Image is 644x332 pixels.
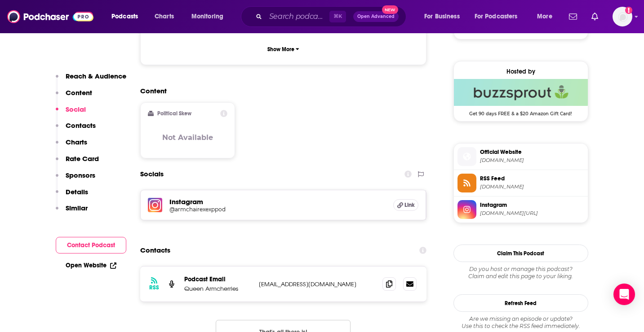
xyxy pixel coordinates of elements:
[453,266,588,280] div: Claim and edit this page to your liking.
[480,157,584,164] span: armchairexpertexperts.buzzsprout.com
[457,174,584,192] a: RSS Feed[DOMAIN_NAME]
[329,11,346,22] span: ⌘ K
[357,14,395,19] span: Open Advanced
[531,9,564,24] button: open menu
[480,175,584,183] span: RSS Feed
[588,9,602,24] a: Show notifications dropdown
[469,9,531,24] button: open menu
[148,198,162,212] img: iconImage
[453,245,588,262] button: Claim This Podcast
[191,10,223,23] span: Monitoring
[66,88,92,97] p: Content
[613,284,635,305] div: Open Intercom Messenger
[169,197,386,206] h5: Instagram
[353,11,399,22] button: Open AdvancedNew
[56,188,88,204] button: Details
[140,166,164,183] h2: Socials
[56,121,96,138] button: Contacts
[625,7,632,14] svg: Add a profile image
[453,294,588,312] button: Refresh Feed
[266,9,329,24] input: Search podcasts, credits, & more...
[537,10,552,23] span: More
[66,204,88,212] p: Similar
[565,9,581,24] a: Show notifications dropdown
[457,147,584,166] a: Official Website[DOMAIN_NAME]
[613,7,632,26] button: Show profile menu
[149,9,179,24] a: Charts
[56,88,92,105] button: Content
[66,105,86,114] p: Social
[66,138,87,146] p: Charts
[66,262,116,269] a: Open Website
[162,133,213,142] h3: Not Available
[56,171,95,188] button: Sponsors
[480,148,584,156] span: Official Website
[66,154,99,163] p: Rate Card
[454,79,588,116] a: Buzzsprout Deal: Get 90 days FREE & a $20 Amazon Gift Card!
[56,204,88,220] button: Similar
[613,7,632,26] img: User Profile
[259,280,376,288] p: [EMAIL_ADDRESS][DOMAIN_NAME]
[56,72,126,88] button: Reach & Audience
[249,6,415,27] div: Search podcasts, credits, & more...
[184,285,252,293] p: Queen Armcherries
[169,206,313,213] h5: @armchairexexppod
[393,199,418,211] a: Link
[111,10,138,23] span: Podcasts
[56,138,87,154] button: Charts
[140,242,170,259] h2: Contacts
[475,10,518,23] span: For Podcasters
[382,5,398,14] span: New
[453,315,588,330] div: Are we missing an episode or update? Use this to check the RSS feed immediately.
[404,201,415,209] span: Link
[424,10,460,23] span: For Business
[454,79,588,106] img: Buzzsprout Deal: Get 90 days FREE & a $20 Amazon Gift Card!
[155,10,174,23] span: Charts
[454,106,588,117] span: Get 90 days FREE & a $20 Amazon Gift Card!
[457,200,584,219] a: Instagram[DOMAIN_NAME][URL]
[169,206,386,213] a: @armchairexexppod
[66,188,88,196] p: Details
[418,9,471,24] button: open menu
[66,121,96,130] p: Contacts
[66,72,126,80] p: Reach & Audience
[613,7,632,26] span: Logged in as christinasburch
[454,68,588,75] div: Hosted by
[66,171,95,179] p: Sponsors
[267,46,294,52] p: Show More
[105,9,150,24] button: open menu
[148,41,419,57] button: Show More
[453,266,588,273] span: Do you host or manage this podcast?
[480,201,584,209] span: Instagram
[185,9,235,24] button: open menu
[149,284,159,291] h3: RSS
[157,110,191,117] h2: Political Skew
[140,87,420,95] h2: Content
[56,154,99,171] button: Rate Card
[56,105,86,122] button: Social
[480,210,584,217] span: instagram.com/armchairexexppod
[7,8,93,25] img: Podchaser - Follow, Share and Rate Podcasts
[480,183,584,190] span: feeds.buzzsprout.com
[56,237,126,253] button: Contact Podcast
[184,275,252,283] p: Podcast Email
